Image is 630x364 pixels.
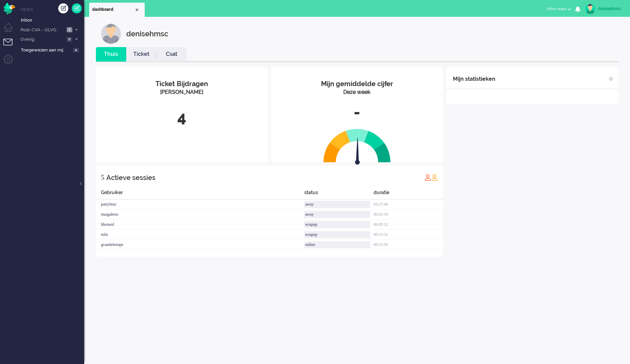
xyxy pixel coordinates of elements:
[20,16,84,24] a: Inbox
[96,210,304,220] div: margalmsc
[304,201,370,208] div: away
[584,4,623,14] a: denisehmsc
[156,50,187,58] a: Csat
[106,171,155,184] div: Actieve sessies
[598,5,623,12] div: denisehmsc
[101,88,263,96] div: [PERSON_NAME]
[134,7,140,12] div: Close tab
[542,2,575,17] li: Select status
[73,48,79,53] span: 0
[3,39,19,54] li: Tickets menu
[374,189,443,199] div: duratie
[92,7,134,12] span: dashboard
[67,27,72,32] span: 1
[453,72,495,86] div: Mijn statistieken
[96,47,126,62] li: Thuis
[58,3,68,13] div: Creëer ticket
[96,240,304,250] div: gvandekempe
[374,199,443,210] div: 05:27:46
[304,189,374,199] div: status
[304,241,370,248] div: online
[276,79,438,89] div: Mijn gemiddelde cijfer
[126,50,156,58] a: Ticket
[96,189,304,199] div: Gebruiker
[323,129,391,162] img: semi_circle.svg
[304,221,370,228] div: wrapup
[101,79,263,89] div: Ticket Bijdragen
[101,171,104,184] div: 5
[3,3,15,14] img: flow_omnibird.svg
[374,230,443,240] div: 00:15:32
[542,4,575,14] button: Select status
[20,7,84,12] li: Views
[126,47,156,62] li: Ticket
[96,50,126,58] a: Thuis
[101,106,263,129] div: 4
[304,211,370,218] div: away
[547,6,567,11] span: Select status
[374,240,443,250] div: 00:55:50
[101,24,121,44] img: customer.svg
[276,88,438,96] div: Deze week
[20,36,64,43] span: Overig
[431,174,438,181] img: profile_orange.svg
[21,47,71,53] span: Toegewezen aan mij
[343,137,372,166] img: arrow.svg
[96,220,304,230] div: hbenard
[21,17,84,24] span: Inbox
[585,4,595,14] img: avatar
[3,23,19,38] li: Dashboard menu
[89,3,145,17] li: Dashboard
[126,24,168,44] div: denisehmsc
[20,46,84,53] a: Toegewezen aan mij 0
[3,4,15,9] a: Omnidesk
[276,101,438,123] div: -
[72,3,82,13] a: Quick Ticket
[66,37,72,42] span: 0
[96,230,304,240] div: mlie
[374,220,443,230] div: 00:05:12
[304,231,370,238] div: wrapup
[156,47,187,62] li: Csat
[96,199,304,210] div: pattylmsc
[3,54,19,70] li: Admin menu
[374,210,443,220] div: 06:01:59
[424,174,431,181] img: profile_red.svg
[20,27,65,33] span: Post-CVA - OLVG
